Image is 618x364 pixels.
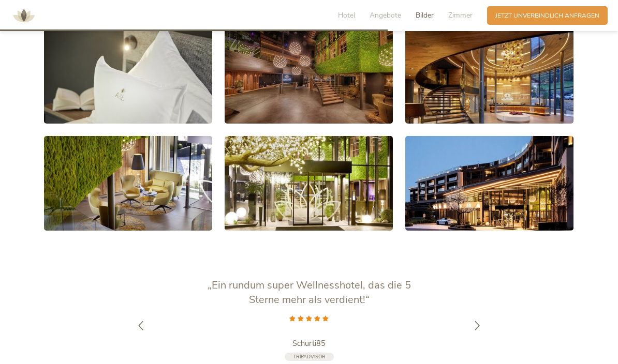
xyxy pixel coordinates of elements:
span: Hotel [338,10,355,20]
span: „Ein rundum super Wellnesshotel, das die 5 Sterne mehr als verdient!“ [208,278,411,307]
a: Schurti85 [205,338,413,348]
span: Zimmer [448,10,473,20]
span: Bilder [416,10,434,20]
span: Angebote [370,10,401,20]
span: Schurti85 [292,338,326,348]
span: Jetzt unverbindlich anfragen [495,11,599,20]
a: AMONTI & LUNARIS Wellnessresort [8,12,39,18]
a: Tripadvisor [285,353,334,361]
span: Tripadvisor [293,353,326,360]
